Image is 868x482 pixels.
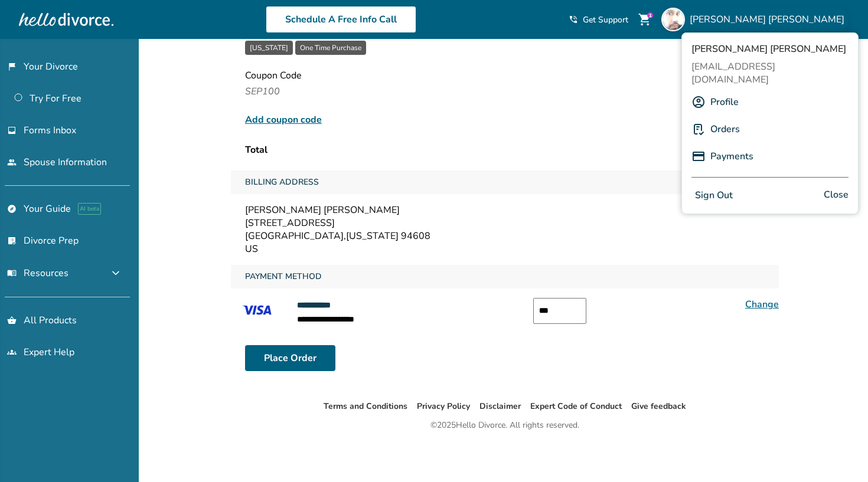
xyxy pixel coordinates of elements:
div: 1 [647,12,653,18]
a: Expert Code of Conduct [530,401,622,412]
a: Schedule A Free Info Call [266,6,416,33]
span: Forms Inbox [24,124,76,137]
span: shopping_basket [7,316,17,325]
button: Place Order [245,345,335,371]
span: menu_book [7,268,17,278]
img: VISA [231,298,283,323]
img: P [691,149,706,163]
span: list_alt_check [7,236,17,245]
div: [PERSON_NAME] [PERSON_NAME] [245,204,765,217]
span: Coupon Code [245,69,302,82]
a: Privacy Policy [417,401,470,412]
span: [EMAIL_ADDRESS][DOMAIN_NAME] [691,60,849,86]
span: people [7,158,17,167]
span: groups [7,347,17,357]
span: Payment Method [240,265,327,288]
iframe: Chat Widget [809,425,868,482]
span: Get Support [583,14,628,25]
button: One Time Purchase [295,41,366,55]
a: Profile [710,91,739,113]
a: Terms and Conditions [324,401,407,412]
a: Change [745,298,779,311]
span: Add coupon code [245,113,322,127]
span: Billing Address [240,170,324,194]
span: Resources [7,267,68,280]
img: P [691,122,706,136]
div: © 2025 Hello Divorce. All rights reserved. [430,418,579,432]
span: AI beta [78,203,101,215]
span: shopping_cart [638,12,652,27]
div: US [245,242,765,255]
span: flag_2 [7,62,17,71]
span: expand_more [109,266,123,280]
span: SEP100 [245,84,280,99]
span: Total [245,143,267,156]
a: phone_in_talkGet Support [569,14,628,25]
span: phone_in_talk [569,15,578,24]
div: [GEOGRAPHIC_DATA] , [US_STATE] 94608 [245,229,765,242]
span: [PERSON_NAME] [PERSON_NAME] [691,42,849,55]
img: A [691,95,706,109]
span: [PERSON_NAME] [PERSON_NAME] [690,13,849,26]
div: [STREET_ADDRESS] [245,217,765,229]
a: Orders [710,118,740,140]
a: Payments [710,145,753,168]
span: Close [824,187,849,204]
span: explore [7,204,17,214]
button: Sign Out [691,187,736,204]
img: René Alvarez [661,8,685,31]
li: Give feedback [631,399,686,414]
span: inbox [7,126,17,135]
button: [US_STATE] [245,41,293,55]
li: Disclaimer [479,399,521,414]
